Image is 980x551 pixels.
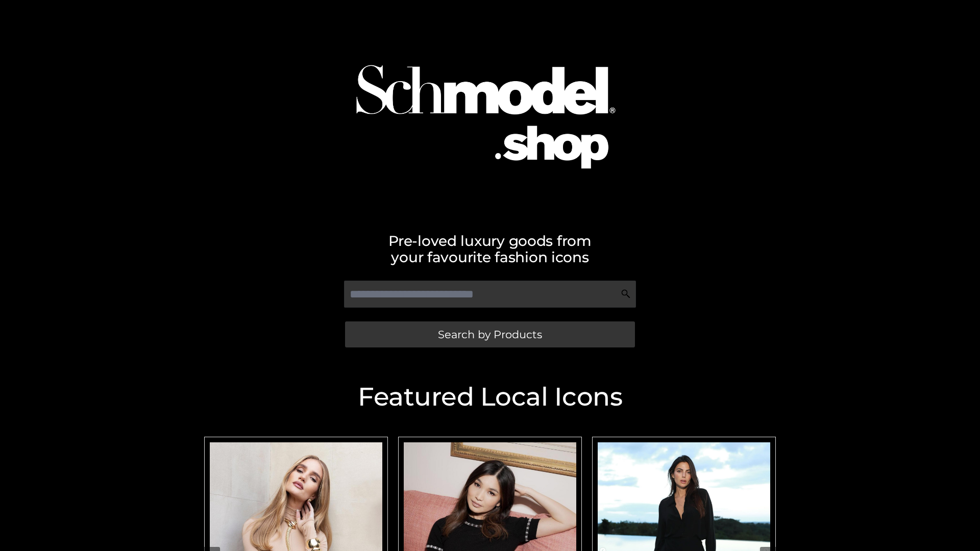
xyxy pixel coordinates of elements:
span: Search by Products [438,329,542,340]
img: Search Icon [621,289,631,299]
h2: Pre-loved luxury goods from your favourite fashion icons [199,233,781,265]
h2: Featured Local Icons​ [199,384,781,410]
a: Search by Products [345,321,635,347]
